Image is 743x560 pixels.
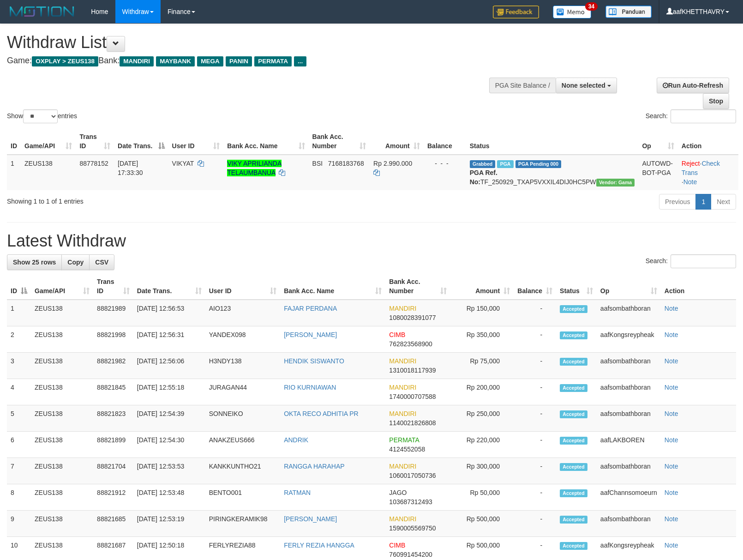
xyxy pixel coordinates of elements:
[7,300,31,326] td: 1
[32,56,98,66] span: OXPLAY > ZEUS138
[638,128,677,155] th: Op: activate to sort column ascending
[133,353,205,379] td: [DATE] 12:56:06
[671,109,736,123] input: Search:
[514,511,556,537] td: -
[389,393,436,400] span: Copy 1740000707588 to clipboard
[703,93,729,109] a: Stop
[597,405,661,432] td: aafsombathboran
[7,458,31,484] td: 7
[7,254,62,270] a: Show 25 rows
[389,410,416,417] span: MANDIRI
[133,405,205,432] td: [DATE] 12:54:39
[133,432,205,458] td: [DATE] 12:54:30
[284,305,337,312] a: FAJAR PERDANA
[93,511,133,537] td: 88821685
[93,458,133,484] td: 88821704
[597,379,661,405] td: aafsombathboran
[665,305,678,312] a: Note
[665,542,678,549] a: Note
[133,326,205,353] td: [DATE] 12:56:31
[95,259,108,266] span: CSV
[7,232,736,250] h1: Latest Withdraw
[373,160,412,167] span: Rp 2.990.000
[89,254,114,270] a: CSV
[7,326,31,353] td: 2
[23,109,58,123] select: Showentries
[657,78,729,93] a: Run Auto-Refresh
[665,331,678,338] a: Note
[450,353,514,379] td: Rp 75,000
[294,56,306,66] span: ...
[168,128,224,155] th: User ID: activate to sort column ascending
[450,379,514,405] td: Rp 200,000
[93,484,133,511] td: 88821912
[7,56,486,66] h4: Game: Bank:
[560,410,587,418] span: Accepted
[7,128,21,155] th: ID
[597,484,661,511] td: aafChannsomoeurn
[560,437,587,445] span: Accepted
[7,484,31,511] td: 8
[450,300,514,326] td: Rp 150,000
[646,109,736,123] label: Search:
[254,56,292,66] span: PERMATA
[31,432,93,458] td: ZEUS138
[514,432,556,458] td: -
[7,33,486,52] h1: Withdraw List
[93,273,133,300] th: Trans ID: activate to sort column ascending
[133,379,205,405] td: [DATE] 12:55:18
[156,56,195,66] span: MAYBANK
[31,511,93,537] td: ZEUS138
[7,109,77,123] label: Show entries
[665,436,678,444] a: Note
[597,511,661,537] td: aafsombathboran
[226,56,252,66] span: PANIN
[493,6,539,18] img: Feedback.jpg
[79,160,108,167] span: 88778152
[31,300,93,326] td: ZEUS138
[21,128,76,155] th: Game/API: activate to sort column ascending
[31,458,93,484] td: ZEUS138
[665,515,678,523] a: Note
[450,511,514,537] td: Rp 500,000
[118,160,143,176] span: [DATE] 17:33:30
[370,128,424,155] th: Amount: activate to sort column ascending
[466,155,639,190] td: TF_250929_TXAP5VXXIL4DIJ0HC5PW
[7,5,77,18] img: MOTION_logo.png
[389,446,425,453] span: Copy 4124552058 to clipboard
[450,432,514,458] td: Rp 220,000
[470,160,496,168] span: Grabbed
[638,155,677,190] td: AUTOWD-BOT-PGA
[665,463,678,470] a: Note
[61,254,90,270] a: Copy
[659,194,696,210] a: Previous
[389,384,416,391] span: MANDIRI
[597,432,661,458] td: aafLAKBOREN
[133,300,205,326] td: [DATE] 12:56:53
[665,357,678,365] a: Note
[514,300,556,326] td: -
[450,326,514,353] td: Rp 350,000
[7,432,31,458] td: 6
[133,484,205,511] td: [DATE] 12:53:48
[514,484,556,511] td: -
[312,160,323,167] span: BSI
[7,193,303,206] div: Showing 1 to 1 of 1 entries
[389,489,407,496] span: JAGO
[389,367,436,374] span: Copy 1310018117939 to clipboard
[389,314,436,321] span: Copy 1080028391077 to clipboard
[427,159,462,168] div: - - -
[466,128,639,155] th: Status
[205,273,280,300] th: User ID: activate to sort column ascending
[284,436,308,444] a: ANDRIK
[646,254,736,268] label: Search:
[172,160,194,167] span: VIKYAT
[227,160,282,176] a: VIKY APRILIANDA TELAUMBANUA
[93,432,133,458] td: 88821899
[93,405,133,432] td: 88821823
[7,379,31,405] td: 4
[205,405,280,432] td: SONNEIKO
[133,511,205,537] td: [DATE] 12:53:19
[114,128,168,155] th: Date Trans.: activate to sort column descending
[93,379,133,405] td: 88821845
